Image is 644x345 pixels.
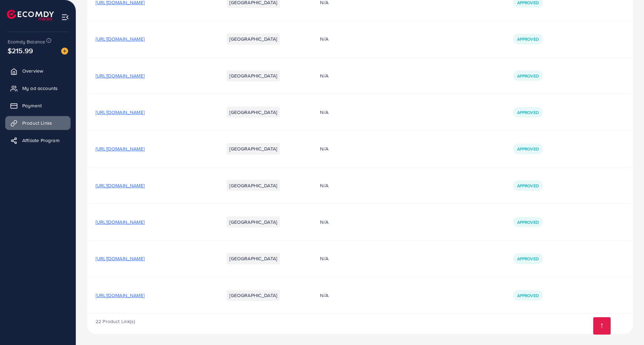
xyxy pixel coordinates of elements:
[96,318,135,325] span: 22 Product Link(s)
[517,36,539,42] span: Approved
[227,216,280,228] li: [GEOGRAPHIC_DATA]
[517,73,539,79] span: Approved
[96,255,145,262] span: [URL][DOMAIN_NAME]
[5,99,71,113] a: Payment
[96,109,145,116] span: [URL][DOMAIN_NAME]
[227,143,280,154] li: [GEOGRAPHIC_DATA]
[320,72,328,79] span: N/A
[517,256,539,262] span: Approved
[8,46,33,56] span: $215.99
[96,35,145,42] span: [URL][DOMAIN_NAME]
[22,67,43,74] span: Overview
[614,314,639,340] iframe: Chat
[22,102,42,109] span: Payment
[227,180,280,191] li: [GEOGRAPHIC_DATA]
[227,253,280,264] li: [GEOGRAPHIC_DATA]
[22,85,58,92] span: My ad accounts
[227,33,280,44] li: [GEOGRAPHIC_DATA]
[227,107,280,118] li: [GEOGRAPHIC_DATA]
[22,137,59,144] span: Affiliate Program
[227,70,280,81] li: [GEOGRAPHIC_DATA]
[96,219,145,225] span: [URL][DOMAIN_NAME]
[22,120,52,126] span: Product Links
[5,133,71,147] a: Affiliate Program
[320,109,328,116] span: N/A
[320,35,328,42] span: N/A
[5,64,71,78] a: Overview
[320,182,328,189] span: N/A
[517,293,539,298] span: Approved
[61,48,68,55] img: image
[517,183,539,189] span: Approved
[517,109,539,115] span: Approved
[5,81,71,95] a: My ad accounts
[61,13,69,21] img: menu
[320,145,328,152] span: N/A
[5,116,71,130] a: Product Links
[96,72,145,79] span: [URL][DOMAIN_NAME]
[96,292,145,299] span: [URL][DOMAIN_NAME]
[8,38,45,45] span: Ecomdy Balance
[517,219,539,225] span: Approved
[320,292,328,299] span: N/A
[7,10,54,20] img: logo
[96,145,145,152] span: [URL][DOMAIN_NAME]
[320,255,328,262] span: N/A
[517,146,539,152] span: Approved
[96,182,145,189] span: [URL][DOMAIN_NAME]
[320,219,328,225] span: N/A
[227,290,280,301] li: [GEOGRAPHIC_DATA]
